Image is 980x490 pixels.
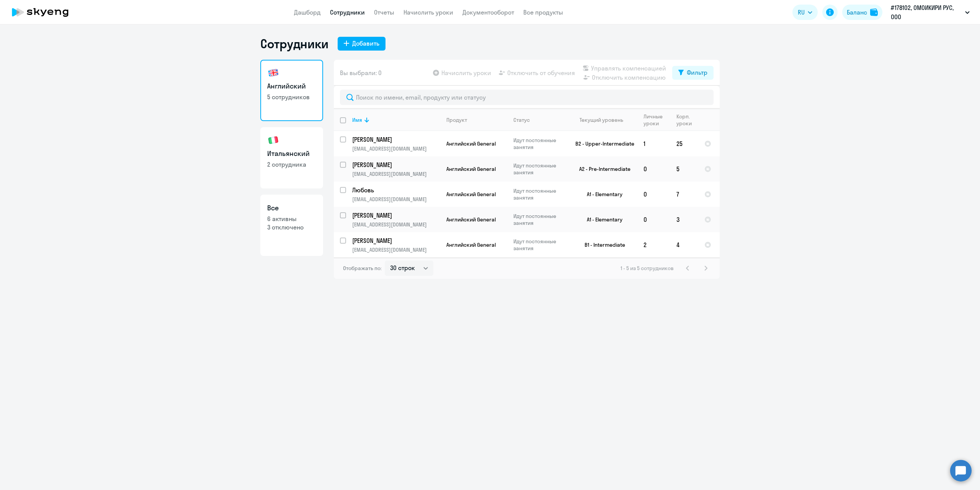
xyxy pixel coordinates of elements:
[267,67,279,79] img: english
[847,8,867,17] div: Баланс
[260,60,323,121] a: Английский5 сотрудников
[637,232,670,257] td: 2
[462,8,514,16] a: Документооборот
[267,223,316,231] p: 3 отключено
[670,156,698,182] td: 5
[352,221,440,228] p: [EMAIL_ADDRESS][DOMAIN_NAME]
[580,116,623,123] div: Текущий уровень
[670,207,698,232] td: 3
[267,203,316,213] h3: Все
[621,265,674,272] span: 1 - 5 из 5 сотрудников
[352,186,440,194] a: Любовь
[523,8,563,16] a: Все продукты
[352,161,440,169] a: [PERSON_NAME]
[513,137,566,151] p: Идут постоянные занятия
[891,3,962,21] p: #178102, ОМОИКИРИ РУС, ООО
[352,211,440,220] a: [PERSON_NAME]
[352,170,440,177] p: [EMAIL_ADDRESS][DOMAIN_NAME]
[352,135,440,144] a: [PERSON_NAME]
[644,113,665,127] div: Личные уроки
[670,182,698,207] td: 7
[670,232,698,257] td: 4
[566,182,637,207] td: A1 - Elementary
[352,135,439,144] p: [PERSON_NAME]
[513,116,566,123] div: Статус
[566,156,637,182] td: A2 - Pre-Intermediate
[870,8,878,16] img: balance
[340,90,714,105] input: Поиск по имени, email, продукту или статусу
[513,116,530,123] div: Статус
[446,241,496,248] span: Английский General
[513,213,566,226] p: Идут постоянные занятия
[260,36,328,51] h1: Сотрудники
[267,149,316,159] h3: Итальянский
[672,66,714,80] button: Фильтр
[842,5,882,20] button: Балансbalance
[260,195,323,256] a: Все6 активны3 отключено
[267,134,279,146] img: italian
[338,37,385,51] button: Добавить
[340,68,382,77] span: Вы выбрали: 0
[403,8,453,16] a: Начислить уроки
[572,116,637,123] div: Текущий уровень
[330,8,365,16] a: Сотрудники
[352,116,440,123] div: Имя
[352,186,439,194] p: Любовь
[352,211,439,220] p: [PERSON_NAME]
[637,156,670,182] td: 0
[267,160,316,169] p: 2 сотрудника
[446,116,467,123] div: Продукт
[267,81,316,91] h3: Английский
[267,215,316,223] p: 6 активны
[446,216,496,223] span: Английский General
[513,162,566,176] p: Идут постоянные занятия
[352,246,440,253] p: [EMAIL_ADDRESS][DOMAIN_NAME]
[352,236,439,245] p: [PERSON_NAME]
[267,93,316,101] p: 5 сотрудников
[260,127,323,188] a: Итальянский2 сотрудника
[637,207,670,232] td: 0
[352,236,440,245] a: [PERSON_NAME]
[446,166,496,172] span: Английский General
[792,5,818,20] button: RU
[676,113,693,127] div: Корп. уроки
[446,140,496,147] span: Английский General
[798,8,805,17] span: RU
[446,191,496,198] span: Английский General
[352,161,439,169] p: [PERSON_NAME]
[352,196,440,203] p: [EMAIL_ADDRESS][DOMAIN_NAME]
[670,131,698,156] td: 25
[446,116,507,123] div: Продукт
[644,113,670,127] div: Личные уроки
[513,187,566,201] p: Идут постоянные занятия
[343,265,382,272] span: Отображать по:
[352,39,379,48] div: Добавить
[513,238,566,252] p: Идут постоянные занятия
[637,182,670,207] td: 0
[374,8,394,16] a: Отчеты
[352,145,440,152] p: [EMAIL_ADDRESS][DOMAIN_NAME]
[294,8,321,16] a: Дашборд
[687,68,707,77] div: Фильтр
[887,3,973,21] button: #178102, ОМОИКИРИ РУС, ООО
[566,207,637,232] td: A1 - Elementary
[566,232,637,257] td: B1 - Intermediate
[676,113,698,127] div: Корп. уроки
[566,131,637,156] td: B2 - Upper-Intermediate
[352,116,362,123] div: Имя
[637,131,670,156] td: 1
